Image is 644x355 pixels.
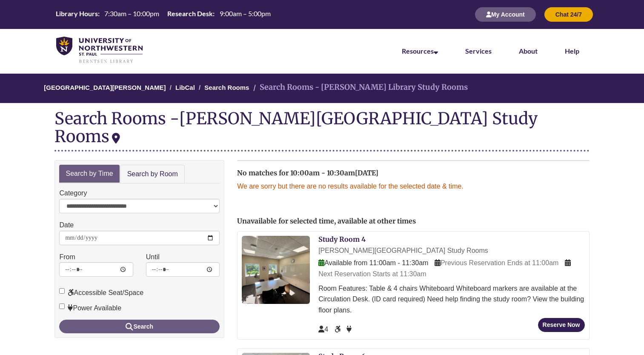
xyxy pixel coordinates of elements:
[59,165,119,183] a: Search by Time
[318,259,428,266] span: Available from 11:00am - 11:30am
[565,47,579,55] a: Help
[544,11,593,18] a: Chat 24/7
[54,108,538,146] div: [PERSON_NAME][GEOGRAPHIC_DATA] Study Rooms
[346,326,352,333] span: Power Available
[318,326,328,333] span: The capacity of this space
[59,320,220,333] button: Search
[237,218,589,225] h2: Unavailable for selected time, available at other times
[220,9,271,17] span: 9:00am – 5:00pm
[318,235,366,243] a: Study Room 4
[146,252,160,263] label: Until
[59,288,65,294] input: Accessible Seat/Space
[335,326,342,333] span: Accessible Seat/Space
[104,9,159,17] span: 7:30am – 10:00pm
[519,47,538,55] a: About
[318,283,584,316] div: Room Features: Table & 4 chairs Whiteboard Whiteboard markers are available at the Circulation De...
[475,11,536,18] a: My Account
[54,109,589,151] div: Search Rooms -
[52,9,274,20] a: Hours Today
[465,47,492,55] a: Services
[237,169,589,177] h2: No matches for 10:00am - 10:30am[DATE]
[538,318,585,332] button: Reserve Now
[435,259,558,266] span: Previous Reservation Ends at 11:00am
[59,287,143,298] label: Accessible Seat/Space
[59,188,87,199] label: Category
[59,303,65,309] input: Power Available
[242,236,310,304] img: Study Room 4
[544,7,593,22] button: Chat 24/7
[44,84,166,91] a: [GEOGRAPHIC_DATA][PERSON_NAME]
[59,220,74,231] label: Date
[120,165,185,184] a: Search by Room
[318,245,584,256] div: [PERSON_NAME][GEOGRAPHIC_DATA] Study Rooms
[54,74,589,103] nav: Breadcrumb
[52,9,274,19] table: Hours Today
[237,181,589,192] p: We are sorry but there are no results available for the selected date & time.
[56,37,143,64] img: UNWSP Library Logo
[175,84,195,91] a: LibCal
[475,7,536,22] button: My Account
[164,9,216,18] th: Research Desk:
[59,252,75,263] label: From
[204,84,249,91] a: Search Rooms
[59,303,121,314] label: Power Available
[251,81,468,94] li: Search Rooms - [PERSON_NAME] Library Study Rooms
[402,47,438,55] a: Resources
[52,9,101,18] th: Library Hours:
